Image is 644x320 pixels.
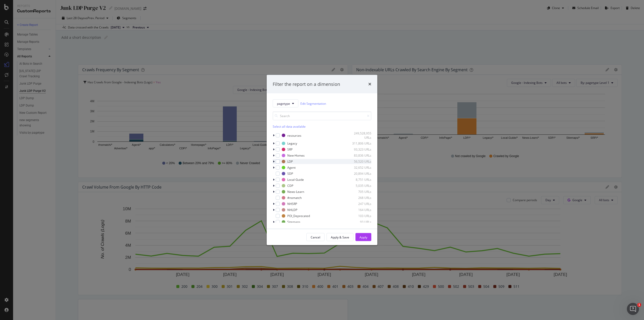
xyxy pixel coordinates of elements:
[273,99,298,108] button: pagetype
[347,177,371,182] div: 8,751 URLs
[287,214,310,218] div: POI_Deprecated
[347,220,371,224] div: 93 URLs
[273,81,340,87] div: Filter the report on a dimension
[287,208,297,212] div: NHLDP
[287,184,293,188] div: CDP
[287,147,293,152] div: SRP
[287,177,304,182] div: Local-Guide
[347,208,371,212] div: 164 URLs
[347,214,371,218] div: 103 URLs
[347,131,371,140] div: 249,528,955 URLs
[273,124,371,129] div: Select all data available
[287,190,304,194] div: News-Learn
[287,153,305,158] div: New-Homes
[347,141,371,146] div: 311,806 URLs
[331,235,349,239] div: Apply & Save
[306,233,325,241] button: Cancel
[347,153,371,158] div: 83,836 URLs
[287,133,301,137] div: resources
[311,235,320,239] div: Cancel
[273,112,371,120] input: Search
[359,235,367,239] div: Apply
[368,81,371,87] div: times
[627,303,639,315] iframe: Intercom live chat
[637,303,641,307] span: 1
[287,196,302,200] div: #nomatch
[347,171,371,176] div: 20,894 URLs
[347,190,371,194] div: 705 URLs
[277,101,290,105] span: pagetype
[347,184,371,188] div: 5,035 URLs
[287,171,293,176] div: SDP
[347,147,371,152] div: 93,323 URLs
[287,141,297,146] div: Legacy
[287,202,297,206] div: NHSRP
[347,165,371,170] div: 32,652 URLs
[327,233,353,241] button: Apply & Save
[287,159,293,164] div: LDP
[355,233,371,241] button: Apply
[347,159,371,164] div: 56,520 URLs
[300,101,326,106] a: Edit Segmentation
[267,75,377,245] div: modal
[287,165,296,170] div: Agent
[347,202,371,206] div: 247 URLs
[347,196,371,200] div: 268 URLs
[287,220,300,224] div: Sitemaps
